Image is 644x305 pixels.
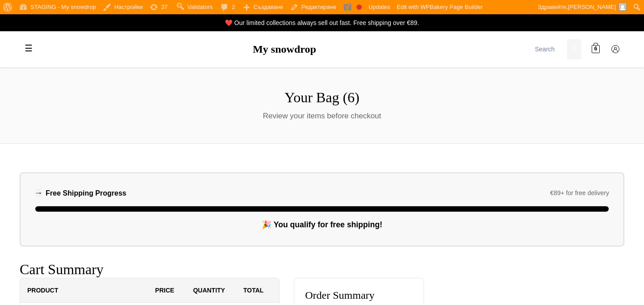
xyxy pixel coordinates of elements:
div: Focus keyphrase not set [356,4,362,10]
label: Toggle mobile menu [20,40,38,58]
span: 🎉 You qualify for free shipping! [262,220,382,229]
h2: Cart Summary [20,261,424,278]
h3: Order Summary [305,289,413,302]
div: Total [235,285,272,295]
span: Free Shipping Progress [35,188,126,199]
a: My snowdrop [253,43,316,55]
a: 6 [587,41,605,58]
input: Search [531,39,567,59]
span: 6 [594,45,597,54]
div: Product [27,285,139,295]
span: €89+ for free delivery [550,188,609,198]
div: Quantity [191,285,228,295]
div: Price [146,285,183,295]
span: [PERSON_NAME] [568,4,616,10]
h1: Your Bag (6) [20,89,624,106]
p: Review your items before checkout [20,110,624,122]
